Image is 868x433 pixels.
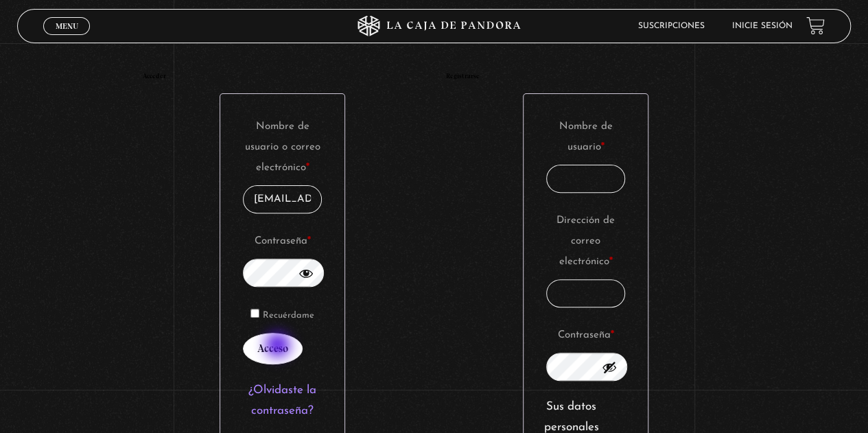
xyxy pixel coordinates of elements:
label: Contraseña [243,231,322,252]
a: View your shopping cart [806,16,825,35]
button: Mostrar contraseña [602,360,617,375]
a: Inicie sesión [732,22,793,30]
button: Ocultar contraseña [298,266,314,281]
label: Nombre de usuario o correo electrónico [243,117,322,178]
h2: Registrarse [446,73,726,80]
label: Contraseña [546,325,626,346]
h2: Acceder [142,73,422,80]
button: Acceso [243,333,303,364]
a: Suscripciones [638,22,705,30]
span: Recuérdame [263,311,314,320]
label: Dirección de correo electrónico [546,211,626,272]
a: ¿Olvidaste la contraseña? [248,384,316,417]
span: Menu [56,22,78,30]
label: Nombre de usuario [546,117,626,158]
span: Cerrar [51,33,83,43]
input: Recuérdame [250,309,259,318]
